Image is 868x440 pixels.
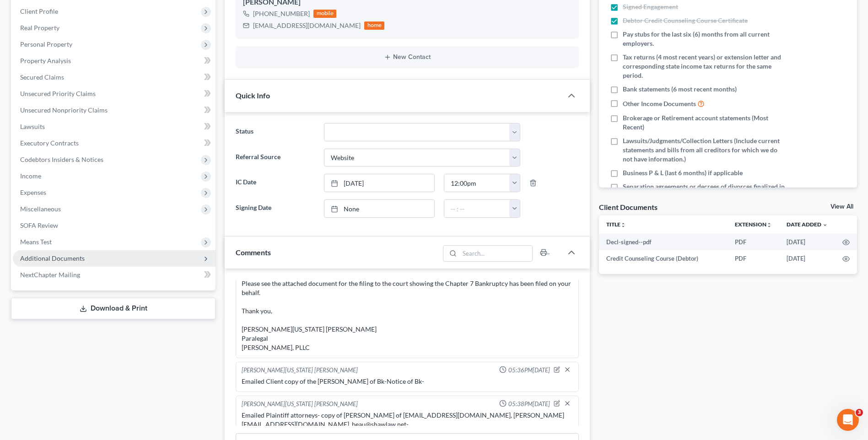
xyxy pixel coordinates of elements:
[20,73,64,81] span: Secured Claims
[623,2,678,11] span: Signed Engagement
[728,250,779,267] td: PDF
[13,86,216,102] a: Unsecured Priority Claims
[242,366,358,375] div: [PERSON_NAME][US_STATE] [PERSON_NAME]
[444,174,510,192] input: -- : --
[623,16,748,25] span: Debtor Credit Counseling Course Certificate
[13,135,216,151] a: Executory Contracts
[623,53,785,80] span: Tax returns (4 most recent years) or extension letter and corresponding state income tax returns ...
[13,118,216,135] a: Lawsuits
[20,254,85,262] span: Additional Documents
[13,53,216,69] a: Property Analysis
[830,204,853,210] a: View All
[837,409,859,431] iframe: Intercom live chat
[856,409,863,416] span: 3
[508,366,550,375] span: 05:36PM[DATE]
[20,123,45,130] span: Lawsuits
[20,57,71,64] span: Property Analysis
[236,248,271,257] span: Comments
[20,205,61,213] span: Miscellaneous
[735,221,772,228] a: Extensionunfold_more
[324,174,434,192] a: [DATE]
[13,217,216,234] a: SOFA Review
[20,40,72,48] span: Personal Property
[787,221,828,228] a: Date Added expand_more
[364,21,384,30] div: home
[623,99,696,108] span: Other Income Documents
[623,85,737,94] span: Bank statements (6 most recent months)
[13,102,216,118] a: Unsecured Nonpriority Claims
[236,91,270,100] span: Quick Info
[20,106,108,114] span: Unsecured Nonpriority Claims
[243,54,571,61] button: New Contact
[20,90,96,97] span: Unsecured Priority Claims
[253,21,361,30] div: [EMAIL_ADDRESS][DOMAIN_NAME]
[599,202,658,212] div: Client Documents
[766,222,772,228] i: unfold_more
[13,69,216,86] a: Secured Claims
[20,7,58,15] span: Client Profile
[11,298,216,319] a: Download & Print
[606,221,626,228] a: Titleunfold_more
[20,156,103,163] span: Codebtors Insiders & Notices
[623,136,785,164] span: Lawsuits/Judgments/Collection Letters (Include current statements and bills from all creditors fo...
[231,199,319,218] label: Signing Date
[20,221,58,229] span: SOFA Review
[620,222,626,228] i: unfold_more
[253,9,310,18] div: [PHONE_NUMBER]
[242,261,573,352] div: Greetings [PERSON_NAME], Please see the attached document for the filing to the court showing the...
[623,182,785,200] span: Separation agreements or decrees of divorces finalized in the past 2 years
[728,234,779,250] td: PDF
[20,271,80,279] span: NextChapter Mailing
[242,377,573,386] div: Emailed Client copy of the [PERSON_NAME] of Bk-Notice of Bk-
[508,400,550,408] span: 05:38PM[DATE]
[20,24,59,32] span: Real Property
[242,411,573,429] div: Emailed Plaintiff attorneys- copy of [PERSON_NAME] of [EMAIL_ADDRESS][DOMAIN_NAME], [PERSON_NAME]...
[779,234,835,250] td: [DATE]
[324,200,434,217] a: None
[242,400,358,409] div: [PERSON_NAME][US_STATE] [PERSON_NAME]
[623,113,785,132] span: Brokerage or Retirement account statements (Most Recent)
[623,30,785,48] span: Pay stubs for the last six (6) months from all current employers.
[20,139,79,147] span: Executory Contracts
[20,172,41,180] span: Income
[459,246,532,261] input: Search...
[13,267,216,283] a: NextChapter Mailing
[623,168,743,177] span: Business P & L (last 6 months) if applicable
[231,123,319,141] label: Status
[599,250,728,267] td: Credit Counseling Course (Debtor)
[231,149,319,167] label: Referral Source
[779,250,835,267] td: [DATE]
[313,10,336,18] div: mobile
[20,188,46,196] span: Expenses
[444,200,510,217] input: -- : --
[822,222,828,228] i: expand_more
[599,234,728,250] td: Decl-signed--pdf
[231,174,319,192] label: IC Date
[20,238,52,246] span: Means Test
